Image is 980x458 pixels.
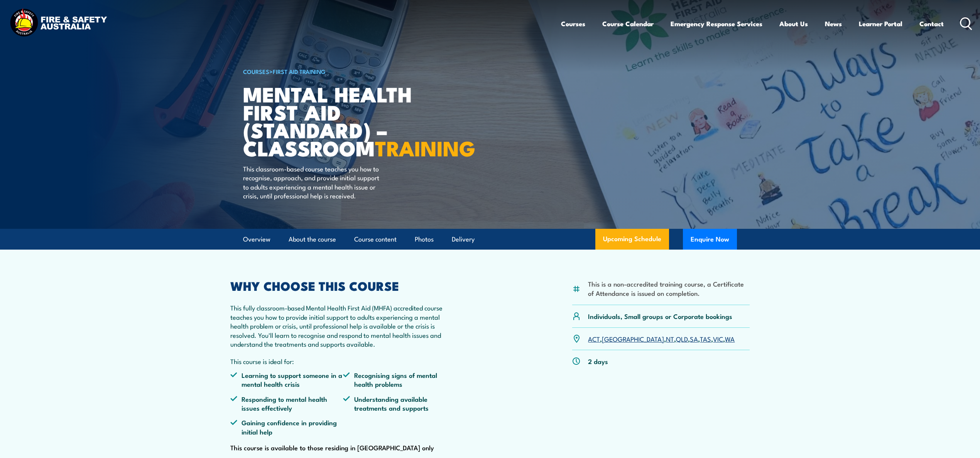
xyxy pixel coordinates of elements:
[289,229,336,250] a: About the course
[243,67,434,76] h6: >
[243,164,384,200] p: This classroom-based course teaches you how to recognise, approach, and provide initial support t...
[230,371,343,389] li: Learning to support someone in a mental health crisis
[230,280,456,291] h2: WHY CHOOSE THIS COURSE
[595,229,669,250] a: Upcoming Schedule
[825,13,842,34] a: News
[243,85,434,157] h1: Mental Health First Aid (Standard) – Classroom
[725,334,735,343] a: WA
[666,334,674,343] a: NT
[588,312,732,320] p: Individuals, Small groups or Corporate bookings
[602,13,654,34] a: Course Calendar
[452,229,475,250] a: Delivery
[919,13,944,34] a: Contact
[354,229,397,250] a: Course content
[690,334,698,343] a: SA
[676,334,688,343] a: QLD
[230,394,343,413] li: Responding to mental health issues effectively
[588,334,600,343] a: ACT
[230,303,456,348] p: This fully classroom-based Mental Health First Aid (MHFA) accredited course teaches you how to pr...
[779,13,808,34] a: About Us
[588,279,750,297] li: This is a non-accredited training course, a Certificate of Attendance is issued on completion.
[859,13,902,34] a: Learner Portal
[700,334,711,343] a: TAS
[588,357,608,366] p: 2 days
[230,418,343,436] li: Gaining confidence in providing initial help
[230,357,456,366] p: This course is ideal for:
[230,280,456,453] div: This course is available to those residing in [GEOGRAPHIC_DATA] only
[561,13,585,34] a: Courses
[683,229,737,250] button: Enquire Now
[588,334,735,343] p: , , , , , , ,
[343,371,456,389] li: Recognising signs of mental health problems
[415,229,434,250] a: Photos
[671,13,762,34] a: Emergency Response Services
[343,394,456,413] li: Understanding available treatments and supports
[375,131,475,163] strong: TRAINING
[243,229,270,250] a: Overview
[243,67,269,75] a: COURSES
[273,67,326,75] a: First Aid Training
[713,334,723,343] a: VIC
[602,334,664,343] a: [GEOGRAPHIC_DATA]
